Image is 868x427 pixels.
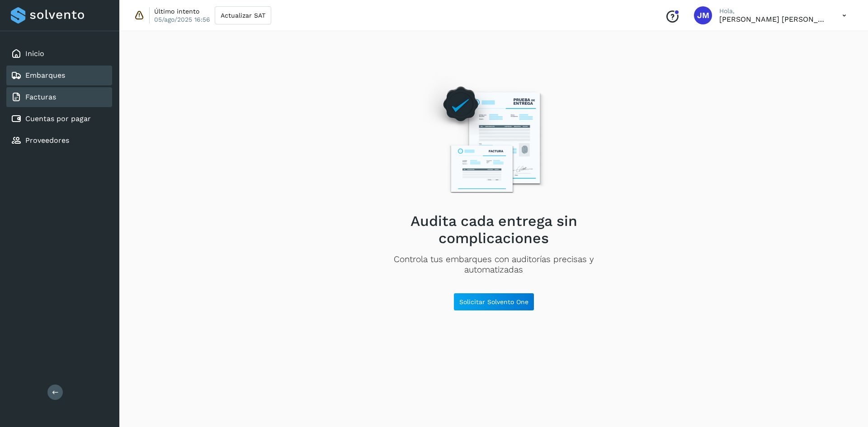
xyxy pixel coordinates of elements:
h2: Audita cada entrega sin complicaciones [365,212,623,247]
div: Embarques [6,66,112,85]
div: Inicio [6,44,112,64]
p: 05/ago/2025 16:56 [154,15,210,23]
a: Embarques [25,71,65,80]
button: Actualizar SAT [215,6,271,24]
span: Actualizar SAT [221,12,265,19]
a: Cuentas por pagar [25,114,91,123]
span: Solicitar Solvento One [459,299,528,305]
div: Proveedores [6,131,112,150]
div: Facturas [6,87,112,107]
p: Jorge Michel Arroyo Morales [719,15,828,23]
img: Empty state image [415,73,572,205]
a: Facturas [25,93,56,101]
button: Solicitar Solvento One [453,293,534,311]
a: Proveedores [25,136,69,145]
p: Último intento [154,7,199,15]
div: Cuentas por pagar [6,109,112,129]
a: Inicio [25,49,44,58]
p: Controla tus embarques con auditorías precisas y automatizadas [365,254,623,275]
p: Hola, [719,7,828,15]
